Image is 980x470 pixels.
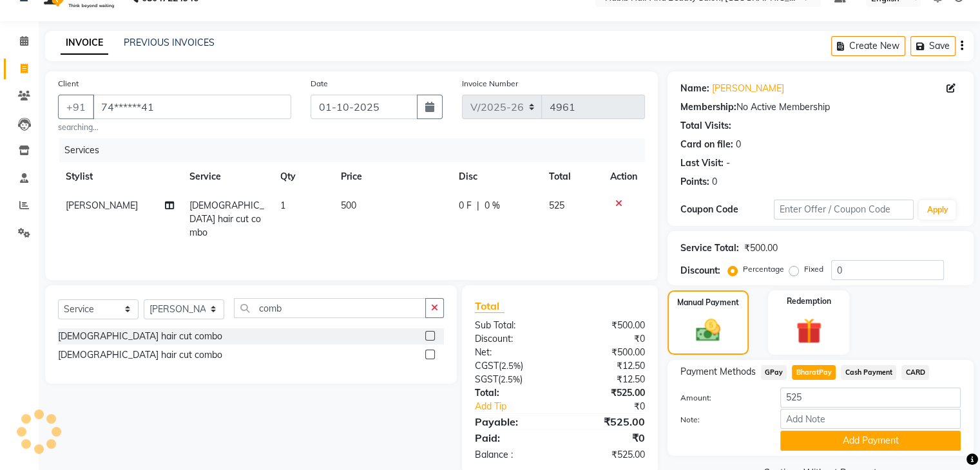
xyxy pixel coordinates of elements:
div: ₹500.00 [560,346,655,359]
th: Disc [451,162,541,191]
div: ₹12.50 [560,373,655,386]
div: Card on file: [680,138,733,151]
div: [DEMOGRAPHIC_DATA] hair cut combo [58,348,222,362]
div: Name: [680,82,709,95]
div: Membership: [680,100,736,114]
span: 2.5% [501,361,521,371]
th: Qty [273,162,333,191]
label: Fixed [804,263,823,275]
label: Client [58,78,79,89]
span: 0 % [485,199,500,212]
input: Search or Scan [234,298,426,318]
div: 0 [712,175,717,189]
span: CGST [475,360,499,371]
span: GPay [761,365,787,380]
div: 0 [736,138,741,151]
div: No Active Membership [680,100,961,114]
th: Total [541,162,602,191]
a: INVOICE [61,32,108,55]
span: 2.5% [501,374,520,384]
span: CARD [901,365,929,380]
label: Manual Payment [677,297,739,308]
div: ₹0 [560,332,655,346]
span: Payment Methods [680,365,756,379]
div: Balance : [465,448,560,462]
span: Total [475,299,504,313]
div: Services [59,138,655,162]
button: Apply [919,200,956,220]
div: Discount: [465,332,560,346]
th: Price [333,162,451,191]
span: Cash Payment [841,365,896,380]
label: Date [311,78,328,89]
img: _cash.svg [688,316,728,344]
a: Add Tip [465,400,575,413]
button: Add Payment [780,431,961,451]
input: Add Note [780,409,961,429]
img: _gift.svg [788,315,830,347]
span: [PERSON_NAME] [66,200,138,211]
div: Points: [680,175,709,189]
div: ₹0 [560,430,655,446]
input: Amount [780,388,961,408]
div: Payable: [465,414,560,429]
label: Note: [671,414,771,426]
span: BharatPay [792,365,836,380]
div: Sub Total: [465,319,560,332]
span: [DEMOGRAPHIC_DATA] hair cut combo [189,200,264,238]
small: searching... [58,122,291,133]
label: Amount: [671,392,771,404]
div: ₹525.00 [560,448,655,462]
div: ₹0 [575,400,654,413]
div: ₹525.00 [560,414,655,429]
div: ₹525.00 [560,386,655,400]
div: ₹500.00 [560,319,655,332]
div: Net: [465,346,560,359]
div: Last Visit: [680,156,724,170]
button: Create New [831,36,905,56]
a: PREVIOUS INVOICES [124,37,215,48]
div: Coupon Code [680,203,774,216]
th: Action [602,162,645,191]
div: - [726,156,730,170]
div: Total Visits: [680,119,731,133]
div: [DEMOGRAPHIC_DATA] hair cut combo [58,330,222,343]
div: Total: [465,386,560,400]
th: Service [182,162,273,191]
span: 0 F [459,199,472,212]
button: Save [910,36,956,56]
div: Service Total: [680,241,739,255]
div: ₹12.50 [560,359,655,373]
button: +91 [58,95,94,119]
span: 525 [549,200,564,211]
input: Search by Name/Mobile/Email/Code [93,95,291,119]
span: 500 [341,200,356,211]
th: Stylist [58,162,182,191]
div: ₹500.00 [744,241,778,255]
a: [PERSON_NAME] [712,82,784,95]
div: Paid: [465,430,560,446]
span: SGST [475,373,498,385]
div: ( ) [465,359,560,373]
input: Enter Offer / Coupon Code [774,200,914,220]
label: Percentage [743,263,784,275]
div: Discount: [680,264,720,277]
div: ( ) [465,373,560,386]
label: Invoice Number [462,78,518,89]
label: Redemption [787,296,831,307]
span: | [477,199,479,212]
span: 1 [280,200,285,211]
